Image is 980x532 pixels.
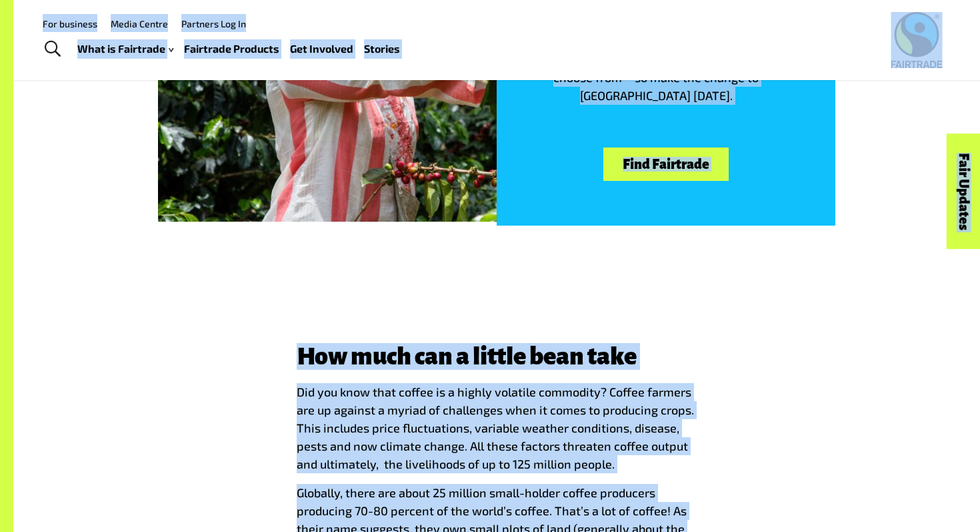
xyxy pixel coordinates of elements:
a: Toggle Search [36,33,69,66]
img: Fairtrade Australia New Zealand logo [891,12,943,68]
a: Stories [364,39,400,59]
span: Did you know that coffee is a highly volatile commodity? Coffee farmers are up against a myriad o... [297,384,694,471]
span: You can smell the beans already can’t you? There are plenty of Fairtrade coffee options out there... [553,16,759,103]
h3: How much can a little bean take [297,343,697,370]
a: Partners Log In [181,18,246,29]
a: Find Fairtrade [603,148,728,182]
a: For business [43,18,97,29]
a: Media Centre [111,18,168,29]
a: What is Fairtrade [77,39,173,59]
a: Get Involved [290,39,353,59]
a: Fairtrade Products [184,39,279,59]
